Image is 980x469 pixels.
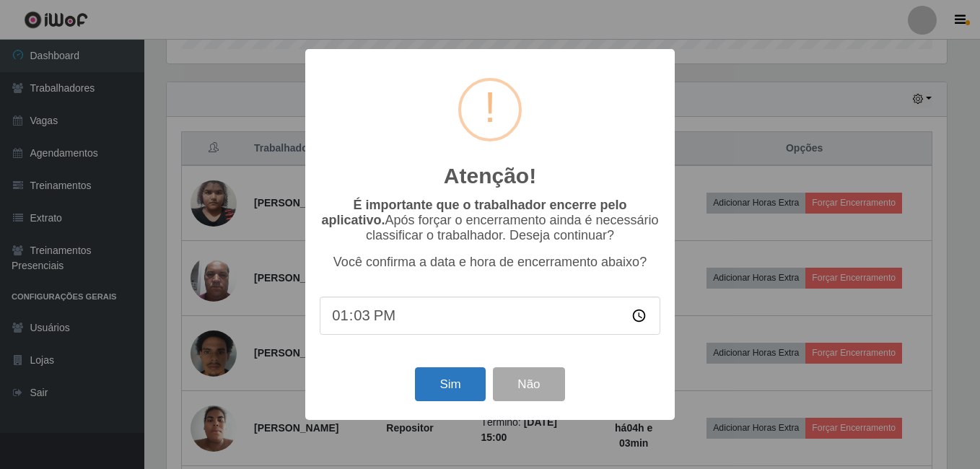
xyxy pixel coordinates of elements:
button: Sim [415,367,485,401]
p: Após forçar o encerramento ainda é necessário classificar o trabalhador. Deseja continuar? [320,198,660,243]
b: É importante que o trabalhador encerre pelo aplicativo. [321,198,626,227]
button: Não [493,367,564,401]
p: Você confirma a data e hora de encerramento abaixo? [320,255,660,270]
h2: Atenção! [444,163,536,189]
